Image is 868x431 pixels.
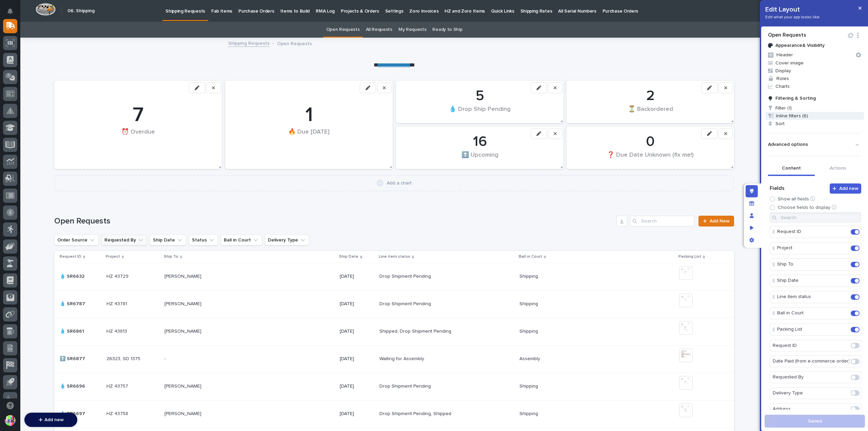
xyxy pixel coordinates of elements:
p: 💧 SR6787 [60,300,86,307]
p: [DATE] [340,274,374,279]
div: We're available if you need us! [31,82,93,87]
p: Shipping [519,410,539,417]
a: Open Requests [326,22,360,38]
a: Ready to Ship [432,22,462,38]
div: ⬆️ Upcoming [408,151,552,165]
button: Ball in Court [221,235,262,246]
p: Appearance & Visibility [775,43,825,48]
p: HZ 43781 [106,300,129,307]
input: Search [770,212,861,223]
p: Welcome 👋 [7,27,123,38]
span: • [56,134,59,139]
p: [DATE] [340,329,374,334]
p: Assembly [519,355,541,362]
a: 📖Help Docs [4,159,40,172]
p: Drop Shipment Pending [379,300,432,307]
div: 0 [578,133,723,150]
div: Manage fields and data [746,197,758,210]
button: Saved [765,415,865,428]
p: Choose fields to display [778,205,830,211]
tr: 💧 SR6632💧 SR6632 HZ 43729HZ 43729 [PERSON_NAME][PERSON_NAME] [DATE]Drop Shipment PendingDrop Ship... [54,263,734,290]
span: Add New [710,219,730,223]
img: 1736555164131-43832dd5-751b-4058-ba23-39d91318e5a0 [14,134,19,140]
button: Start new chat [115,77,123,85]
p: Show all fields [778,196,809,202]
span: Roles [765,75,864,82]
p: Ship Date [339,253,358,260]
p: [DATE] [340,356,374,362]
p: Advanced options [768,142,808,148]
div: ⏰ Overdue [66,128,210,150]
p: Project [777,242,849,254]
p: Ball in Court [777,308,849,319]
div: Search [630,216,694,227]
p: Open Requests [277,39,312,47]
tr: 💧 SR6787💧 SR6787 HZ 43781HZ 43781 [PERSON_NAME][PERSON_NAME] [DATE]Drop Shipment PendingDrop Ship... [54,290,734,318]
p: ⬆️ SR6877 [60,355,86,362]
p: Line item status [379,253,410,260]
span: • [56,116,59,121]
span: Pylon [67,179,82,184]
img: 4614488137333_bcb353cd0bb836b1afe7_72.png [14,75,26,87]
span: Inline filters (6) [765,112,864,120]
h2: Open Requests [768,32,848,38]
p: 💧 SR6632 [60,272,86,279]
div: Edit layout [746,185,758,197]
p: HZ 43757 [106,382,130,389]
button: Delivery Type [265,235,309,246]
p: Request ID [60,253,81,260]
img: Stacker [7,6,20,20]
tr: 💧 SR6697💧 SR6697 HZ 43758HZ 43758 [PERSON_NAME][PERSON_NAME] [DATE]Drop Shipment Pending, Shipped... [54,400,734,428]
p: Line item status [777,291,849,302]
p: 💧 SR6861 [60,327,85,334]
div: 🔥 Due [DATE] [237,128,381,150]
p: Ball in Court [519,253,542,260]
div: Preview as [746,222,758,234]
p: [DATE] [340,411,374,417]
p: Ship Date [777,275,849,286]
span: Filter (1) [765,104,864,112]
button: Content [768,162,815,176]
a: All Requests [366,22,392,38]
p: Shipped, Drop Shipment Pending [379,327,453,334]
p: Delivery Type [773,388,849,399]
p: Edit what your app looks like. [765,15,821,20]
button: Notifications [3,4,17,18]
button: Order Source [54,235,99,246]
button: See all [105,97,123,105]
span: Open Requests [54,216,111,226]
img: 1736555164131-43832dd5-751b-4058-ba23-39d91318e5a0 [14,116,19,121]
div: Add a chart [387,180,412,186]
span: Sort [765,120,864,128]
tr: ⬆️ SR6877⬆️ SR6877 26323, SD 137526323, SD 1375 -- [DATE]Waiting for AssemblyWaiting for Assembly... [54,345,734,373]
p: Address [773,404,849,415]
button: Ship Date [150,235,186,246]
div: Ship ToEdit [770,258,861,271]
p: HZ 43813 [106,327,129,334]
div: 2 [578,87,723,104]
button: Add new [830,183,861,194]
button: Header [765,51,864,59]
div: Notifications [8,8,17,19]
div: App settings [746,234,758,246]
span: Onboarding Call [49,162,86,169]
p: Shipping [519,327,539,334]
p: 💧 SR6697 [60,410,86,417]
div: Past conversations [7,99,45,104]
div: Ball in CourtEdit [770,307,861,319]
div: Request IDEdit [770,226,861,238]
div: Manage users [746,210,758,222]
p: Shipping [519,272,539,279]
span: Add new [839,185,859,192]
span: Charts [765,82,864,90]
button: Open support chat [3,398,17,413]
p: Edit Layout [765,5,821,14]
button: Actions [815,162,862,176]
div: 16 [408,133,552,150]
p: Request ID [773,340,849,351]
button: users-avatar [3,413,17,428]
div: Ship DateEdit [770,275,861,287]
p: [PERSON_NAME] [164,327,203,334]
p: Drop Shipment Pending [379,382,432,389]
p: Ship To [777,259,849,270]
